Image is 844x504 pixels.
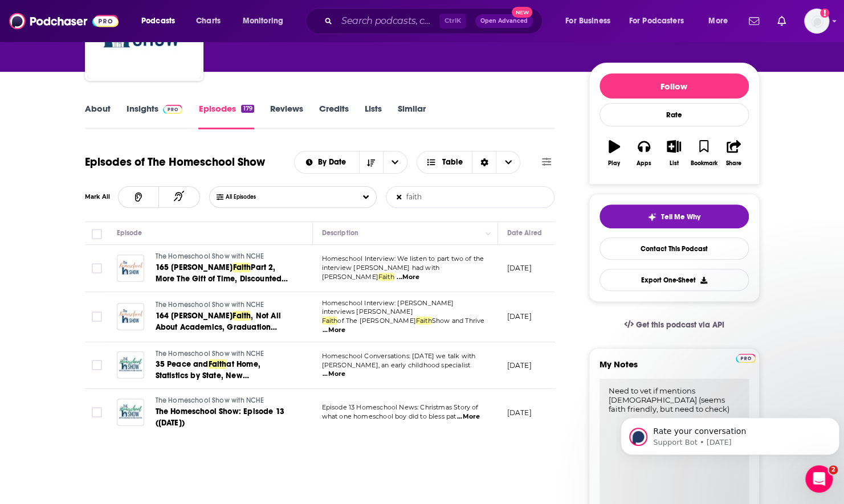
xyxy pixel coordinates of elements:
a: 164 [PERSON_NAME]Faith, Not All About Academics, Graduation Ceremony [156,310,292,333]
img: Podchaser Pro [736,354,756,363]
span: The Homeschool Show: Episode 13 ([DATE]) [156,407,284,428]
div: Rate [600,103,749,126]
span: 165 [PERSON_NAME] [156,263,233,272]
span: ...More [397,273,419,282]
button: Export One-Sheet [600,269,749,291]
img: Podchaser - Follow, Share and Rate Podcasts [9,10,119,32]
span: All Episodes [226,194,279,200]
button: open menu [700,12,742,30]
span: For Podcasters [629,13,684,29]
span: Podcasts [141,13,175,29]
button: Column Actions [482,227,495,240]
p: [DATE] [507,263,532,273]
a: Episodes179 [198,103,254,129]
button: Choose View [417,151,521,174]
span: Open Advanced [480,18,528,24]
label: My Notes [600,359,749,379]
div: Description [322,226,358,240]
span: Part 2, More The Gift of Time, Discounted Thrive! Registration [156,263,288,295]
a: Contact This Podcast [600,237,749,260]
span: Faith [322,317,338,325]
img: tell me why sparkle [647,212,657,222]
a: Charts [189,12,227,30]
p: [DATE] [507,408,532,417]
span: More [708,13,728,29]
span: 35 Peace and [156,359,209,369]
span: Table [442,158,463,166]
button: Sort Direction [359,151,383,173]
button: Play [600,133,629,174]
span: Homeschool Conversations: [DATE] we talk with [322,352,476,360]
div: Date Aired [507,226,542,240]
div: Play [608,160,620,167]
div: Bookmark [690,160,717,167]
a: Similar [398,103,426,129]
div: Apps [637,160,651,167]
button: Show profile menu [804,9,829,34]
a: The Homeschool Show with NCHE [156,300,292,310]
span: Toggle select row [92,312,102,322]
span: The Homeschool Show with NCHE [156,252,264,260]
span: Toggle select row [92,263,102,273]
span: Show and Thrive [432,317,485,325]
a: Credits [319,103,349,129]
p: [DATE] [507,312,532,321]
a: About [85,103,111,129]
div: Share [726,160,741,167]
span: Toggle select row [92,407,102,417]
span: , Not All About Academics, Graduation Ceremony [156,311,281,343]
div: List [670,160,679,167]
h1: Episodes of The Homeschool Show [85,155,265,169]
button: List [659,133,688,174]
span: Faith [233,263,251,272]
button: Bookmark [689,133,719,174]
a: The Homeschool Show: Episode 13 ([DATE]) [156,406,292,429]
span: Faith [416,317,432,325]
input: Search podcasts, credits, & more... [337,12,439,30]
span: Tell Me Why [661,212,700,222]
span: Homeschool Interview: We listen to part two of the [322,255,484,263]
span: ...More [457,412,480,421]
div: Search podcasts, credits, & more... [316,8,553,34]
button: open menu [133,12,190,30]
a: Reviews [270,103,303,129]
iframe: Intercom notifications message [616,394,844,473]
span: Faith [209,359,227,369]
a: The Homeschool Show with NCHE [156,396,292,406]
div: Sort Direction [472,151,496,173]
a: Get this podcast via API [615,311,733,339]
button: open menu [383,151,407,173]
div: Episode [117,226,142,240]
a: 35 Peace andFaithat Home, Statistics by State, New Documentary [156,359,292,382]
button: open menu [557,12,625,30]
span: Faith [233,311,251,321]
img: User Profile [804,9,829,34]
span: Monitoring [243,13,283,29]
a: Show notifications dropdown [773,11,790,31]
span: The Homeschool Show with NCHE [156,396,264,404]
span: The Homeschool Show with NCHE [156,301,264,309]
a: The Homeschool Show with NCHE [156,349,292,359]
span: For Business [565,13,610,29]
button: open menu [622,12,700,30]
p: [DATE] [507,360,532,370]
iframe: Intercom live chat [805,465,833,493]
h2: Choose List sort [294,151,407,174]
a: InsightsPodchaser Pro [127,103,183,129]
span: [PERSON_NAME], an early childhood specialist [322,361,471,369]
div: 179 [241,105,254,113]
button: Share [719,133,748,174]
span: of The [PERSON_NAME] [337,317,415,325]
button: open menu [295,158,359,166]
span: Get this podcast via API [635,320,724,330]
span: Charts [196,13,221,29]
span: Toggle select row [92,360,102,370]
span: 164 [PERSON_NAME] [156,311,233,321]
a: Lists [365,103,382,129]
span: interview [PERSON_NAME] had with [PERSON_NAME] [322,264,439,281]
